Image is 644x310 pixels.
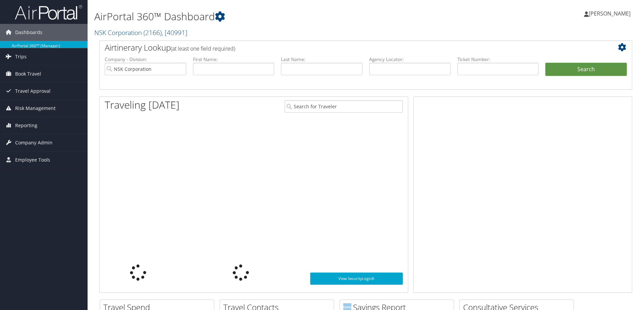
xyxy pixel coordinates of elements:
[457,56,539,63] label: Ticket Number:
[15,151,50,168] span: Employee Tools
[143,28,162,37] span: ( 2166 )
[369,56,451,63] label: Agency Locator:
[545,63,627,76] button: Search
[94,28,187,37] a: NSK Corporation
[162,28,187,37] span: , [ 40991 ]
[310,273,403,285] a: View SecurityLogic®
[589,10,631,17] span: [PERSON_NAME]
[105,42,582,53] h2: Airtinerary Lookup
[15,65,41,82] span: Book Travel
[15,24,42,41] span: Dashboards
[94,9,456,24] h1: AirPortal 360™ Dashboard
[285,100,403,113] input: Search for Traveler
[15,134,53,151] span: Company Admin
[15,100,56,117] span: Risk Management
[171,45,235,52] span: (at least one field required)
[15,117,37,134] span: Reporting
[193,56,275,63] label: First Name:
[105,98,180,112] h1: Traveling [DATE]
[105,56,186,63] label: Company - Division:
[15,83,51,100] span: Travel Approval
[15,48,27,65] span: Trips
[584,3,637,24] a: [PERSON_NAME]
[281,56,362,63] label: Last Name:
[15,4,82,20] img: airportal-logo.png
